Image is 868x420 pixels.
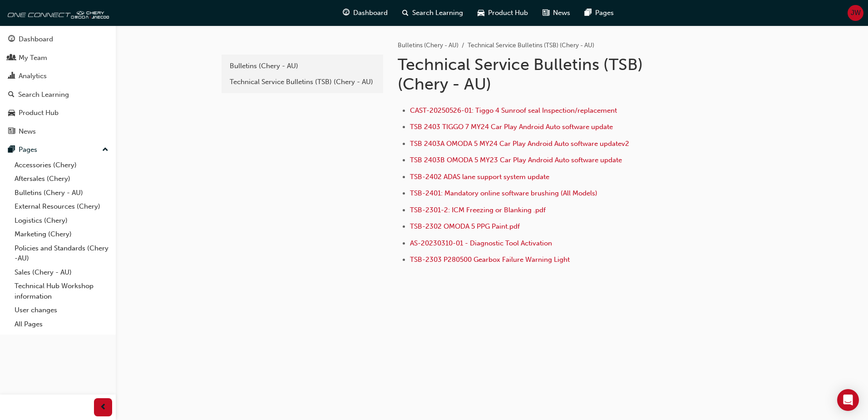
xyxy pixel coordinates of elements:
li: Technical Service Bulletins (TSB) (Chery - AU) [468,40,594,51]
button: DashboardMy TeamAnalyticsSearch LearningProduct HubNews [4,29,112,141]
h1: Technical Service Bulletins (TSB) (Chery - AU) [398,55,695,94]
a: Accessories (Chery) [11,158,112,172]
span: search-icon [8,91,15,99]
span: search-icon [402,7,409,19]
a: TSB 2403B OMODA 5 MY23 Car Play Android Auto software update [410,156,622,164]
a: Bulletins (Chery - AU) [398,41,459,49]
span: Pages [595,8,614,18]
a: Marketing (Chery) [11,227,112,241]
a: Logistics (Chery) [11,214,112,228]
div: My Team [19,53,47,63]
a: Policies and Standards (Chery -AU) [11,241,112,265]
div: Technical Service Bulletins (TSB) (Chery - AU) [230,77,375,87]
span: guage-icon [8,35,15,44]
a: TSB 2403A OMODA 5 MY24 Car Play Android Auto software updatev2 [410,140,629,148]
a: guage-iconDashboard [335,4,395,22]
span: car-icon [8,109,15,117]
span: Product Hub [488,8,528,18]
div: Pages [19,145,37,155]
a: pages-iconPages [577,4,621,22]
a: TSB-2302 OMODA 5 PPG Paint.pdf [410,222,520,230]
a: External Resources (Chery) [11,200,112,214]
a: Technical Service Bulletins (TSB) (Chery - AU) [225,74,380,90]
a: AS-20230310-01 - Diagnostic Tool Activation [410,239,552,247]
a: News [4,123,112,140]
button: Pages [4,141,112,158]
span: Search Learning [412,8,463,18]
a: Analytics [4,68,112,85]
a: CAST-20250526-01: Tiggo 4 Sunroof seal Inspection/replacement [410,106,617,115]
span: News [553,8,570,18]
a: search-iconSearch Learning [395,4,470,22]
a: TSB-2402 ADAS lane support system update [410,173,549,181]
div: News [19,126,36,137]
a: TSB 2403 TIGGO 7 MY24 Car Play Android Auto software update [410,123,613,131]
span: news-icon [542,7,549,19]
img: oneconnect [5,4,109,22]
a: Bulletins (Chery - AU) [225,58,380,74]
span: guage-icon [343,7,350,19]
a: news-iconNews [535,4,577,22]
div: Search Learning [18,90,69,100]
a: Search Learning [4,86,112,103]
a: TSB-2401: Mandatory online software brushing (All Models) [410,189,597,197]
a: My Team [4,50,112,66]
a: Sales (Chery - AU) [11,265,112,280]
a: Technical Hub Workshop information [11,279,112,303]
span: JW [851,8,861,18]
span: car-icon [478,7,484,19]
span: chart-icon [8,72,15,80]
a: Product Hub [4,105,112,121]
span: prev-icon [100,402,107,413]
a: TSB-2303 P280500 Gearbox Failure Warning Light [410,255,570,264]
a: Dashboard [4,31,112,48]
a: TSB-2301-2: ICM Freezing or Blanking .pdf [410,206,546,214]
div: Analytics [19,71,47,81]
a: User changes [11,303,112,317]
button: JW [848,5,863,21]
div: Bulletins (Chery - AU) [230,61,375,71]
span: people-icon [8,54,15,62]
span: pages-icon [585,7,592,19]
a: All Pages [11,317,112,331]
span: up-icon [102,144,108,156]
span: Dashboard [353,8,388,18]
span: pages-icon [8,146,15,154]
a: Aftersales (Chery) [11,172,112,186]
div: Product Hub [19,108,59,118]
div: Dashboard [19,34,53,45]
a: Bulletins (Chery - AU) [11,186,112,200]
span: news-icon [8,128,15,136]
a: car-iconProduct Hub [470,4,535,22]
div: Open Intercom Messenger [837,389,859,411]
